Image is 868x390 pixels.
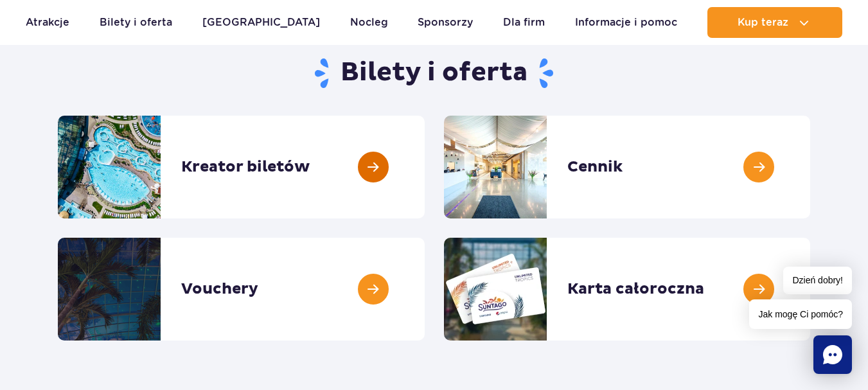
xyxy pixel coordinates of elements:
[707,7,842,38] button: Kup teraz
[100,7,172,38] a: Bilety i oferta
[783,267,852,294] span: Dzień dobry!
[350,7,388,38] a: Nocleg
[26,7,69,38] a: Atrakcje
[202,7,320,38] a: [GEOGRAPHIC_DATA]
[749,299,852,329] span: Jak mogę Ci pomóc?
[738,17,788,28] span: Kup teraz
[58,57,810,90] h1: Bilety i oferta
[418,7,473,38] a: Sponsorzy
[575,7,677,38] a: Informacje i pomoc
[813,335,852,374] div: Chat
[503,7,545,38] a: Dla firm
